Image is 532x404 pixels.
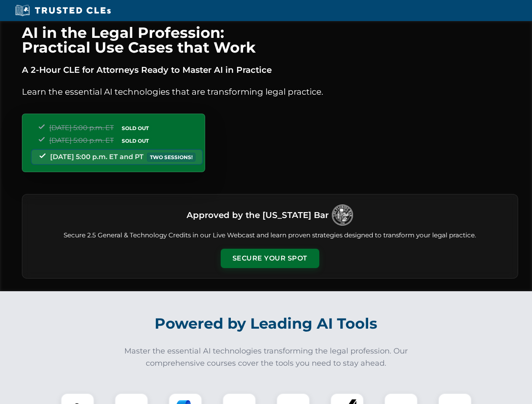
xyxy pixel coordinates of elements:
p: A 2-Hour CLE for Attorneys Ready to Master AI in Practice [22,63,518,77]
img: Logo [332,205,353,226]
p: Master the essential AI technologies transforming the legal profession. Our comprehensive courses... [119,345,414,369]
p: Learn the essential AI technologies that are transforming legal practice. [22,85,518,98]
p: Secure 2.5 General & Technology Credits in our Live Webcast and learn proven strategies designed ... [32,231,508,240]
span: [DATE] 5:00 p.m. ET [49,124,114,132]
span: SOLD OUT [119,124,152,133]
span: SOLD OUT [119,136,152,145]
h1: AI in the Legal Profession: Practical Use Cases that Work [22,25,518,55]
h2: Powered by Leading AI Tools [33,309,500,338]
span: [DATE] 5:00 p.m. ET [49,136,114,144]
img: Trusted CLEs [13,4,113,17]
button: Secure Your Spot [221,249,319,268]
h3: Approved by the [US_STATE] Bar [187,207,329,223]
